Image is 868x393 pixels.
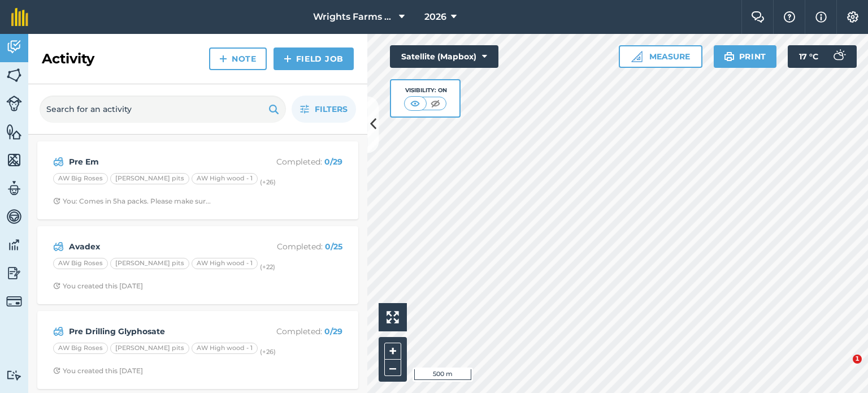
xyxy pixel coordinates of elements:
[53,197,211,206] div: You: Comes in 5ha packs. Please make sur...
[53,366,143,375] div: You created this [DATE]
[253,240,342,253] p: Completed :
[44,148,351,213] a: Pre EmCompleted: 0/29AW Big Roses[PERSON_NAME] pitsAW High wood - 1(+26)Clock with arrow pointing...
[799,45,818,68] span: 17 ° C
[53,240,64,253] img: svg+xml;base64,PD94bWwgdmVyc2lvbj0iMS4wIiBlbmNvZGluZz0idXRmLTgiPz4KPCEtLSBHZW5lcmF0b3I6IEFkb2JlIE...
[260,263,275,271] small: (+ 22 )
[268,102,279,116] img: svg+xml;base64,PHN2ZyB4bWxucz0iaHR0cDovL3d3dy53My5vcmcvMjAwMC9zdmciIHdpZHRoPSIxOSIgaGVpZ2h0PSIyNC...
[110,173,189,184] div: [PERSON_NAME] pits
[313,10,394,24] span: Wrights Farms Contracting
[253,156,342,168] p: Completed :
[53,258,108,269] div: AW Big Roses
[6,370,22,381] img: svg+xml;base64,PD94bWwgdmVyc2lvbj0iMS4wIiBlbmNvZGluZz0idXRmLTgiPz4KPCEtLSBHZW5lcmF0b3I6IEFkb2JlIE...
[53,155,64,169] img: svg+xml;base64,PD94bWwgdmVyc2lvbj0iMS4wIiBlbmNvZGluZz0idXRmLTgiPz4KPCEtLSBHZW5lcmF0b3I6IEFkb2JlIE...
[853,355,862,364] span: 1
[815,10,827,24] img: svg+xml;base64,PHN2ZyB4bWxucz0iaHR0cDovL3d3dy53My5vcmcvMjAwMC9zdmciIHdpZHRoPSIxNyIgaGVpZ2h0PSIxNy...
[631,51,643,62] img: Ruler icon
[390,45,498,68] button: Satellite (Mapbox)
[6,236,22,253] img: svg+xml;base64,PD94bWwgdmVyc2lvbj0iMS4wIiBlbmNvZGluZz0idXRmLTgiPz4KPCEtLSBHZW5lcmF0b3I6IEFkb2JlIE...
[324,157,342,167] strong: 0 / 29
[6,208,22,225] img: svg+xml;base64,PD94bWwgdmVyc2lvbj0iMS4wIiBlbmNvZGluZz0idXRmLTgiPz4KPCEtLSBHZW5lcmF0b3I6IEFkb2JlIE...
[192,258,258,269] div: AW High wood - 1
[6,293,22,309] img: svg+xml;base64,PD94bWwgdmVyc2lvbj0iMS4wIiBlbmNvZGluZz0idXRmLTgiPz4KPCEtLSBHZW5lcmF0b3I6IEFkb2JlIE...
[6,265,22,282] img: svg+xml;base64,PD94bWwgdmVyc2lvbj0iMS4wIiBlbmNvZGluZz0idXRmLTgiPz4KPCEtLSBHZW5lcmF0b3I6IEFkb2JlIE...
[384,360,401,376] button: –
[324,326,342,336] strong: 0 / 29
[6,123,22,140] img: svg+xml;base64,PHN2ZyB4bWxucz0iaHR0cDovL3d3dy53My5vcmcvMjAwMC9zdmciIHdpZHRoPSI1NiIgaGVpZ2h0PSI2MC...
[42,50,94,68] h2: Activity
[44,318,351,382] a: Pre Drilling GlyphosateCompleted: 0/29AW Big Roses[PERSON_NAME] pitsAW High wood - 1(+26)Clock wi...
[384,343,401,360] button: +
[428,98,442,109] img: svg+xml;base64,PHN2ZyB4bWxucz0iaHR0cDovL3d3dy53My5vcmcvMjAwMC9zdmciIHdpZHRoPSI1MCIgaGVpZ2h0PSI0MC...
[11,8,28,26] img: fieldmargin Logo
[53,197,60,205] img: Clock with arrow pointing clockwise
[325,241,342,252] strong: 0 / 25
[284,52,292,66] img: svg+xml;base64,PHN2ZyB4bWxucz0iaHR0cDovL3d3dy53My5vcmcvMjAwMC9zdmciIHdpZHRoPSIxNCIgaGVpZ2h0PSIyNC...
[40,96,286,123] input: Search for an activity
[44,233,351,297] a: AvadexCompleted: 0/25AW Big Roses[PERSON_NAME] pitsAW High wood - 1(+22)Clock with arrow pointing...
[260,178,276,186] small: (+ 26 )
[6,180,22,197] img: svg+xml;base64,PD94bWwgdmVyc2lvbj0iMS4wIiBlbmNvZGluZz0idXRmLTgiPz4KPCEtLSBHZW5lcmF0b3I6IEFkb2JlIE...
[53,325,64,338] img: svg+xml;base64,PD94bWwgdmVyc2lvbj0iMS4wIiBlbmNvZGluZz0idXRmLTgiPz4KPCEtLSBHZW5lcmF0b3I6IEFkb2JlIE...
[404,86,447,95] div: Visibility: On
[6,96,22,111] img: svg+xml;base64,PD94bWwgdmVyc2lvbj0iMS4wIiBlbmNvZGluZz0idXRmLTgiPz4KPCEtLSBHZW5lcmF0b3I6IEFkb2JlIE...
[53,282,143,291] div: You created this [DATE]
[619,45,702,68] button: Measure
[846,11,860,23] img: A cog icon
[424,10,446,24] span: 2026
[53,282,60,290] img: Clock with arrow pointing clockwise
[714,45,777,68] button: Print
[408,98,422,109] img: svg+xml;base64,PHN2ZyB4bWxucz0iaHR0cDovL3d3dy53My5vcmcvMjAwMC9zdmciIHdpZHRoPSI1MCIgaGVpZ2h0PSI0MC...
[260,348,276,356] small: (+ 26 )
[783,11,796,23] img: A question mark icon
[274,47,354,70] a: Field Job
[192,173,258,184] div: AW High wood - 1
[315,103,348,115] span: Filters
[69,240,248,253] strong: Avadex
[788,45,857,68] button: 17 °C
[6,152,22,169] img: svg+xml;base64,PHN2ZyB4bWxucz0iaHR0cDovL3d3dy53My5vcmcvMjAwMC9zdmciIHdpZHRoPSI1NiIgaGVpZ2h0PSI2MC...
[110,258,189,269] div: [PERSON_NAME] pits
[751,11,765,23] img: Two speech bubbles overlapping with the left bubble in the forefront
[209,47,267,70] a: Note
[827,45,850,68] img: svg+xml;base64,PD94bWwgdmVyc2lvbj0iMS4wIiBlbmNvZGluZz0idXRmLTgiPz4KPCEtLSBHZW5lcmF0b3I6IEFkb2JlIE...
[53,343,108,354] div: AW Big Roses
[387,311,399,323] img: Four arrows, one pointing top left, one top right, one bottom right and the last bottom left
[6,38,22,55] img: svg+xml;base64,PD94bWwgdmVyc2lvbj0iMS4wIiBlbmNvZGluZz0idXRmLTgiPz4KPCEtLSBHZW5lcmF0b3I6IEFkb2JlIE...
[69,156,248,168] strong: Pre Em
[6,67,22,84] img: svg+xml;base64,PHN2ZyB4bWxucz0iaHR0cDovL3d3dy53My5vcmcvMjAwMC9zdmciIHdpZHRoPSI1NiIgaGVpZ2h0PSI2MC...
[53,367,60,374] img: Clock with arrow pointing clockwise
[219,52,227,66] img: svg+xml;base64,PHN2ZyB4bWxucz0iaHR0cDovL3d3dy53My5vcmcvMjAwMC9zdmciIHdpZHRoPSIxNCIgaGVpZ2h0PSIyNC...
[253,325,342,338] p: Completed :
[192,343,258,354] div: AW High wood - 1
[292,96,356,123] button: Filters
[724,50,735,63] img: svg+xml;base64,PHN2ZyB4bWxucz0iaHR0cDovL3d3dy53My5vcmcvMjAwMC9zdmciIHdpZHRoPSIxOSIgaGVpZ2h0PSIyNC...
[110,343,189,354] div: [PERSON_NAME] pits
[53,173,108,184] div: AW Big Roses
[69,325,248,338] strong: Pre Drilling Glyphosate
[830,355,857,382] iframe: Intercom live chat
